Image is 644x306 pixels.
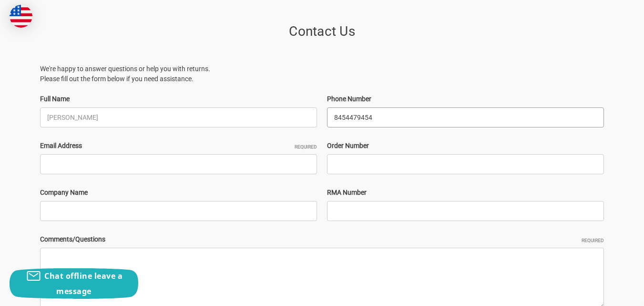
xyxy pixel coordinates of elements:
[40,188,317,198] label: Company Name
[40,94,317,104] label: Full Name
[40,64,604,84] p: We're happy to answer questions or help you with returns. Please fill out the form below if you n...
[10,5,32,28] img: duty and tax information for United States
[10,268,138,299] button: Chat offline leave a message
[40,234,604,244] label: Comments/Questions
[582,237,604,244] small: Required
[295,143,317,150] small: Required
[44,271,123,296] span: Chat offline leave a message
[40,21,604,42] h1: Contact Us
[327,94,604,104] label: Phone Number
[327,141,604,151] label: Order Number
[40,141,317,151] label: Email Address
[327,188,604,198] label: RMA Number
